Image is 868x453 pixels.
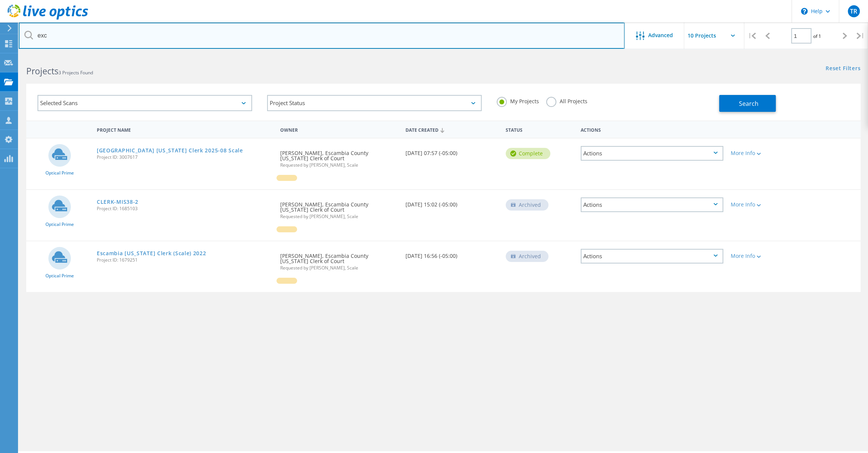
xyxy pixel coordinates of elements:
div: Selected Scans [38,95,252,111]
span: Project ID: 3007617 [97,155,273,160]
span: Search [739,99,758,108]
div: Archived [506,251,548,262]
div: [PERSON_NAME], Escambia County [US_STATE] Clerk of Court [276,190,402,226]
label: All Projects [546,97,587,104]
span: Advanced [648,33,673,38]
div: Archived [506,199,548,211]
button: Search [719,95,776,112]
input: Search projects by name, owner, ID, company, etc [19,23,625,49]
span: Project ID: 1679251 [97,258,273,262]
div: | [853,23,868,49]
div: More Info [731,150,790,156]
span: TR [850,8,857,14]
span: Optical Prime [45,274,74,278]
div: Owner [276,122,402,136]
div: Actions [581,146,723,161]
div: [DATE] 15:02 (-05:00) [402,190,502,215]
div: Actions [581,197,723,212]
div: [DATE] 16:56 (-05:00) [402,241,502,266]
label: My Projects [497,97,539,104]
div: [PERSON_NAME], Escambia County [US_STATE] Clerk of Court [276,138,402,175]
a: [GEOGRAPHIC_DATA] [US_STATE] Clerk 2025-08 Scale [97,148,243,153]
span: Optical Prime [45,222,74,227]
svg: \n [801,8,808,15]
div: Actions [577,122,727,136]
div: More Info [731,202,790,207]
div: More Info [731,253,790,259]
a: CLERK-MIS38-2 [97,199,138,205]
div: Status [502,122,577,136]
div: [PERSON_NAME], Escambia County [US_STATE] Clerk of Court [276,241,402,278]
div: Date Created [402,122,502,137]
span: Requested by [PERSON_NAME], Scale [280,163,398,167]
div: Project Name [93,122,276,136]
div: Project Status [267,95,482,111]
a: Live Optics Dashboard [8,16,88,21]
a: Reset Filters [826,66,860,72]
a: Escambia [US_STATE] Clerk (Scale) 2022 [97,251,206,256]
span: Project ID: 1685103 [97,206,273,211]
span: Optical Prime [45,171,74,175]
span: of 1 [813,33,821,39]
span: 3 Projects Found [59,69,93,76]
span: Requested by [PERSON_NAME], Scale [280,266,398,270]
div: Complete [506,148,550,159]
b: Projects [26,65,59,77]
div: Actions [581,249,723,263]
span: Requested by [PERSON_NAME], Scale [280,214,398,219]
div: [DATE] 07:57 (-05:00) [402,138,502,163]
div: | [744,23,760,49]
